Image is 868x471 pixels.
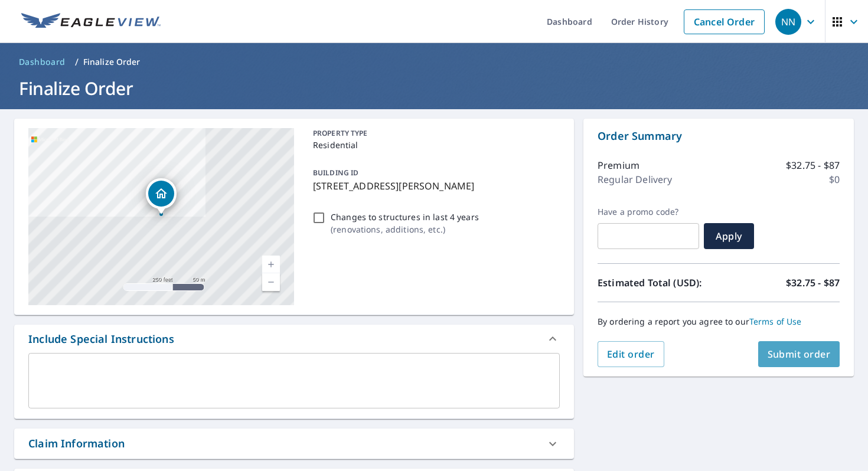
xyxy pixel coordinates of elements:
div: Include Special Instructions [28,331,174,347]
p: $32.75 - $87 [786,276,840,290]
button: Submit order [758,341,840,367]
p: [STREET_ADDRESS][PERSON_NAME] [313,179,555,193]
div: Dropped pin, building 1, Residential property, 6225 Wagner Ave Saint Louis, MO 63133 [146,178,177,215]
p: Order Summary [598,128,840,144]
p: $32.75 - $87 [786,158,840,172]
button: Apply [704,223,754,249]
li: / [75,55,79,69]
div: Claim Information [28,436,125,452]
a: Current Level 17, Zoom In [262,256,280,273]
p: Finalize Order [83,56,141,68]
div: Claim Information [14,429,574,459]
img: EV Logo [21,13,161,31]
div: NN [775,9,801,35]
span: Dashboard [19,56,66,68]
span: Submit order [768,348,831,361]
span: Edit order [607,348,655,361]
p: Premium [598,158,639,172]
a: Terms of Use [749,316,802,327]
p: PROPERTY TYPE [313,128,555,139]
p: By ordering a report you agree to our [598,316,840,327]
a: Current Level 17, Zoom Out [262,273,280,291]
p: BUILDING ID [313,168,358,178]
span: Apply [713,230,745,243]
button: Edit order [598,341,664,367]
a: Cancel Order [684,9,765,34]
label: Have a promo code? [598,207,699,217]
p: $0 [829,172,840,187]
div: Include Special Instructions [14,325,574,353]
a: Dashboard [14,53,70,71]
nav: breadcrumb [14,53,854,71]
p: ( renovations, additions, etc. ) [331,223,479,235]
p: Changes to structures in last 4 years [331,211,479,223]
h1: Finalize Order [14,76,854,100]
p: Regular Delivery [598,172,672,187]
p: Residential [313,139,555,151]
p: Estimated Total (USD): [598,276,719,290]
